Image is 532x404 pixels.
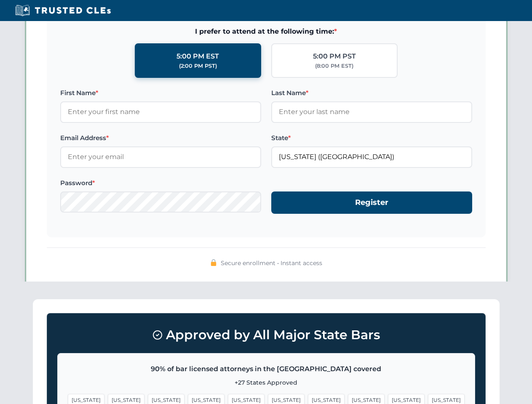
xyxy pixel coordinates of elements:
[176,51,219,62] div: 5:00 PM EST
[221,258,322,268] span: Secure enrollment • Instant access
[68,378,465,387] p: +27 States Approved
[60,133,261,143] label: Email Address
[68,364,465,375] p: 90% of bar licensed attorneys in the [GEOGRAPHIC_DATA] covered
[57,324,475,346] h3: Approved by All Major State Bars
[60,101,261,122] input: Enter your first name
[60,88,261,98] label: First Name
[315,62,353,70] div: (8:00 PM EST)
[60,26,472,37] span: I prefer to attend at the following time:
[313,51,356,62] div: 5:00 PM PST
[271,191,472,214] button: Register
[271,88,472,98] label: Last Name
[179,62,217,70] div: (2:00 PM PST)
[60,178,261,188] label: Password
[271,146,472,167] input: Florida (FL)
[60,146,261,167] input: Enter your email
[271,133,472,143] label: State
[13,4,113,17] img: Trusted CLEs
[271,101,472,122] input: Enter your last name
[210,259,217,266] img: 🔒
